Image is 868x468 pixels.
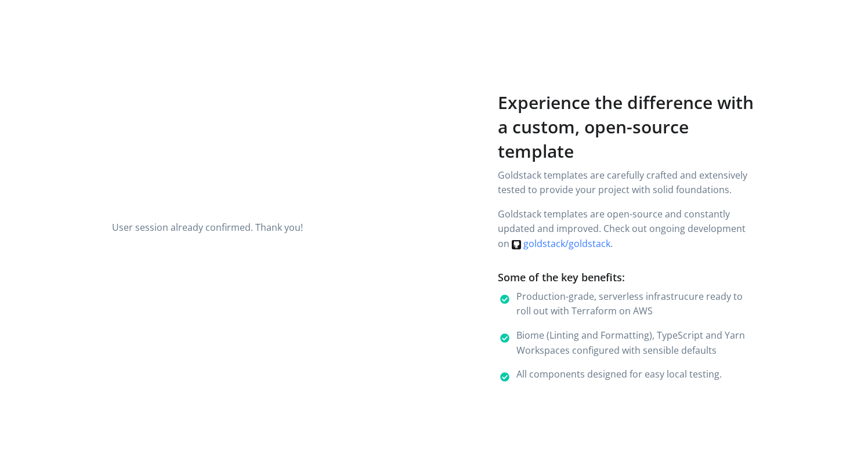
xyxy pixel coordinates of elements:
[498,207,756,252] p: Goldstack templates are open-source and constantly updated and improved. Check out ongoing develo...
[498,90,756,164] h2: Experience the difference with a custom, open-source template
[516,289,756,319] div: Production-grade, serverless infrastrucure ready to roll out with Terraform on AWS
[512,240,521,249] img: svg%3e
[512,237,610,250] a: goldstack/goldstack
[516,328,756,358] div: Biome (Linting and Formatting), TypeScript and Yarn Workspaces configured with sensible defaults
[112,220,425,235] p: User session already confirmed. Thank you!
[498,168,756,198] p: Goldstack templates are carefully crafted and extensively tested to provide your project with sol...
[498,270,756,285] h4: Some of the key benefits:
[516,367,756,382] div: All components designed for easy local testing.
